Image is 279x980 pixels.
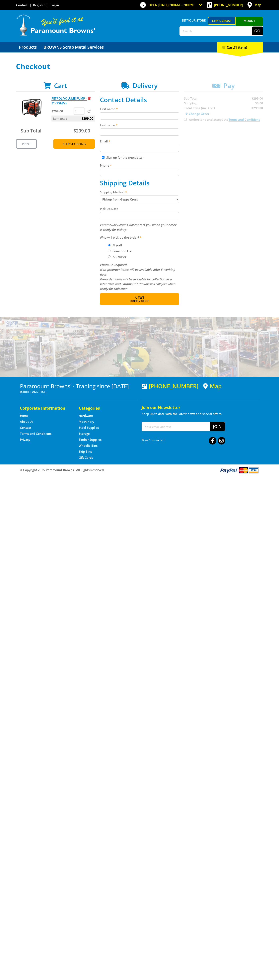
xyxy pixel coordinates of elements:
[217,42,263,52] div: Cart
[179,17,208,24] span: Set your store
[88,96,91,100] a: Remove from cart
[16,42,40,52] a: Go to the Products page
[79,414,93,418] a: Go to the Hardware page
[219,466,259,474] img: PayPal, Mastercard, Visa accepted
[142,435,225,445] div: Stay Connected
[210,422,225,431] button: Join
[20,426,31,430] a: Go to the Contact page
[142,411,259,416] p: Keep up to date with the latest news and special offers.
[108,255,110,258] input: Please select who will pick up the order.
[108,244,110,246] input: Please select who will pick up the order.
[111,248,134,254] label: Someone Else
[100,212,179,219] input: Please select a pick up date.
[79,449,92,454] a: Go to the Skip Bins page
[79,405,130,411] h5: Categories
[134,295,144,300] span: Next
[149,3,194,7] span: OPEN [DATE]
[108,250,110,252] input: Please select who will pick up the order.
[16,139,37,149] a: Print
[82,116,93,122] span: $299.00
[20,414,29,418] a: Go to the Home page
[111,253,128,260] label: A Courier
[100,263,175,291] em: Photo ID Required. Non-preorder items will be available after 5 working days Pre-order items will...
[133,81,158,90] span: Delivery
[100,139,179,144] label: Email
[108,300,171,302] span: Confirm order
[180,27,252,35] input: Search
[142,383,198,389] div: [PHONE_NUMBER]
[203,383,222,389] a: View a map of Gepps Cross location
[106,155,144,159] label: Sign up for the newsletter
[208,17,236,25] a: Gepps Cross
[51,116,95,122] p: Item total:
[54,81,67,90] span: Cart
[79,432,90,436] a: Go to the Storage page
[79,438,102,442] a: Go to the Timber Supplies page
[51,96,87,105] a: PETROL VOLUME PUMP - 3" (75MM)
[100,206,179,211] label: Pick Up Date
[100,179,179,187] h2: Shipping Details
[234,45,247,50] span: (1 item)
[20,420,33,424] a: Go to the About Us page
[20,383,138,389] h3: Paramount Browns' - Trading since [DATE]
[111,242,123,249] label: Myself
[20,432,51,436] a: Go to the Terms and Conditions page
[100,169,179,176] input: Please enter your telephone number.
[79,444,98,448] a: Go to the Wheelie Bins page
[16,14,96,36] img: Paramount Browns'
[79,426,99,430] a: Go to the Steel Supplies page
[20,389,138,394] p: [STREET_ADDRESS]
[100,190,179,195] label: Shipping Method
[16,466,263,474] div: ® Copyright 2025 Paramount Browns'. All Rights Reserved.
[142,422,210,431] input: Your email address
[100,107,179,111] label: First name
[20,438,30,442] a: Go to the Privacy page
[79,420,94,424] a: Go to the Machinery page
[50,3,59,7] a: Log in
[16,62,263,70] h1: Checkout
[40,42,107,52] a: Go to the BROWNS Scrap Metal Services page
[169,3,194,7] span: 8:00am - 5:00pm
[20,405,71,411] h5: Corporate Information
[51,109,73,114] p: $299.00
[100,196,179,203] select: Please select a shipping method.
[100,96,179,104] h2: Contact Details
[236,17,263,32] a: Mount [PERSON_NAME]
[79,455,93,460] a: Go to the Gift Cards page
[100,163,179,168] label: Phone
[100,145,179,152] input: Please enter your email address.
[100,112,179,120] input: Please enter your first name.
[21,127,41,134] span: Sub Total
[16,3,28,7] a: Go to the Contact page
[53,139,95,149] a: Keep Shopping
[33,3,45,7] a: Go to the registration page
[20,96,44,120] img: PETROL VOLUME PUMP - 3" (75MM)
[100,235,179,240] label: Who will pick up the order?
[100,128,179,136] input: Please enter your last name.
[73,127,90,134] span: $299.00
[100,293,179,305] button: Next Confirm order
[252,27,263,35] button: Go
[100,123,179,127] label: Last name
[142,405,259,410] h5: Join our Newsletter
[100,223,176,232] em: Paramount Browns will contact you when your order is ready for pickup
